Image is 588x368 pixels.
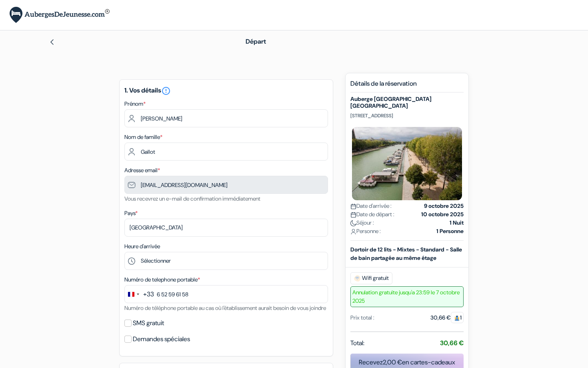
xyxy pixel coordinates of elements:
input: Entrez votre prénom [124,109,328,127]
h5: Détails de la réservation [350,80,464,93]
span: Séjour : [350,219,374,227]
i: error_outline [161,86,171,96]
small: Numéro de téléphone portable au cas où l'établissement aurait besoin de vous joindre [124,304,326,312]
label: SMS gratuit [133,318,164,329]
div: 30,66 € [430,314,464,322]
h5: 1. Vos détails [124,86,328,96]
img: calendar.svg [350,212,356,218]
label: Heure d'arrivée [124,242,160,251]
span: 1 [451,312,464,323]
div: +33 [143,290,154,299]
strong: 1 Personne [436,227,464,235]
input: Entrer adresse e-mail [124,176,328,194]
strong: 1 Nuit [450,219,464,227]
a: error_outline [161,86,171,95]
span: Départ [246,37,266,46]
label: Prénom [124,100,146,108]
input: Entrer le nom de famille [124,143,328,161]
span: Date de départ : [350,210,394,219]
label: Demandes spéciales [133,334,190,345]
strong: 9 octobre 2025 [424,202,464,210]
label: Nom de famille [124,133,162,141]
h5: Auberge [GEOGRAPHIC_DATA] [GEOGRAPHIC_DATA] [350,96,464,109]
img: free_wifi.svg [354,275,360,282]
label: Pays [124,209,138,217]
strong: 10 octobre 2025 [421,210,464,219]
span: Date d'arrivée : [350,202,392,210]
small: Vous recevrez un e-mail de confirmation immédiatement [124,195,260,202]
b: Dortoir de 12 lits - Mixtes - Standard - Salle de bain partagée au même étage [350,246,462,261]
span: Wifi gratuit [350,272,392,284]
span: Total: [350,338,364,348]
img: left_arrow.svg [49,39,55,45]
input: 6 12 34 56 78 [124,285,328,303]
div: Prix total : [350,314,374,322]
img: user_icon.svg [350,229,356,235]
label: Numéro de telephone portable [124,275,200,284]
span: Annulation gratuite jusqu'a 23:59 le 7 octobre 2025 [350,286,464,307]
label: Adresse email [124,166,160,175]
img: guest.svg [454,315,460,321]
span: 2,00 € [383,358,402,366]
strong: 30,66 € [440,339,464,347]
img: moon.svg [350,220,356,226]
p: [STREET_ADDRESS] [350,113,464,119]
button: Change country, selected France (+33) [125,286,154,303]
img: calendar.svg [350,203,356,209]
img: AubergesDeJeunesse.com [10,7,110,23]
span: Personne : [350,227,381,235]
